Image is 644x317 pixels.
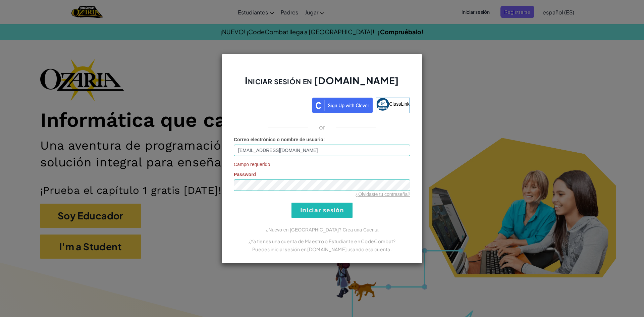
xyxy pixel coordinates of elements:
input: Iniciar sesión [291,203,353,218]
span: Campo requerido [234,161,410,168]
span: Correo electrónico o nombre de usuario [234,137,323,142]
p: Puedes iniciar sesión en [DOMAIN_NAME] usando esa cuenta. [234,245,410,253]
h2: Iniciar sesión en [DOMAIN_NAME] [234,74,410,94]
p: or [319,123,325,131]
img: clever_sso_button@2x.png [312,98,373,113]
img: classlink-logo-small.png [376,98,389,111]
a: ¿Nuevo en [GEOGRAPHIC_DATA]? Crea una Cuenta [266,227,378,232]
span: Password [234,172,256,177]
span: ClassLink [389,101,410,106]
iframe: Botón Iniciar sesión con Google [231,97,312,112]
a: ¿Olvidaste tu contraseña? [356,192,410,197]
label: : [234,136,325,143]
p: ¿Ya tienes una cuenta de Maestro o Estudiante en CodeCombat? [234,237,410,245]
